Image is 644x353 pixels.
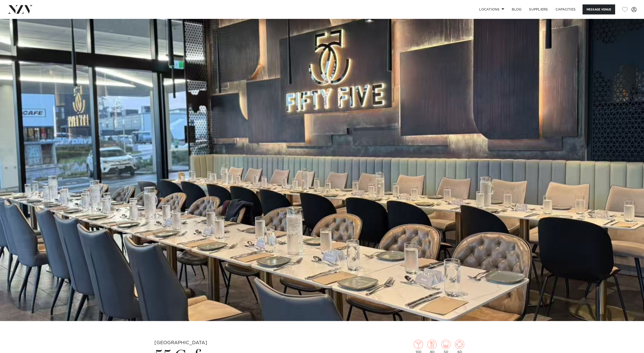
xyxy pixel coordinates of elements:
a: BLOG [508,4,525,14]
a: Locations [475,4,508,14]
a: Capacities [552,4,580,14]
img: meeting.png [455,340,464,349]
img: theatre.png [441,340,451,349]
small: [GEOGRAPHIC_DATA] [154,340,207,345]
button: Message Venue [583,4,615,14]
img: nzv-logo.png [7,5,33,14]
img: dining.png [427,340,437,349]
img: cocktail.png [414,340,423,349]
a: SUPPLIERS [525,4,552,14]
